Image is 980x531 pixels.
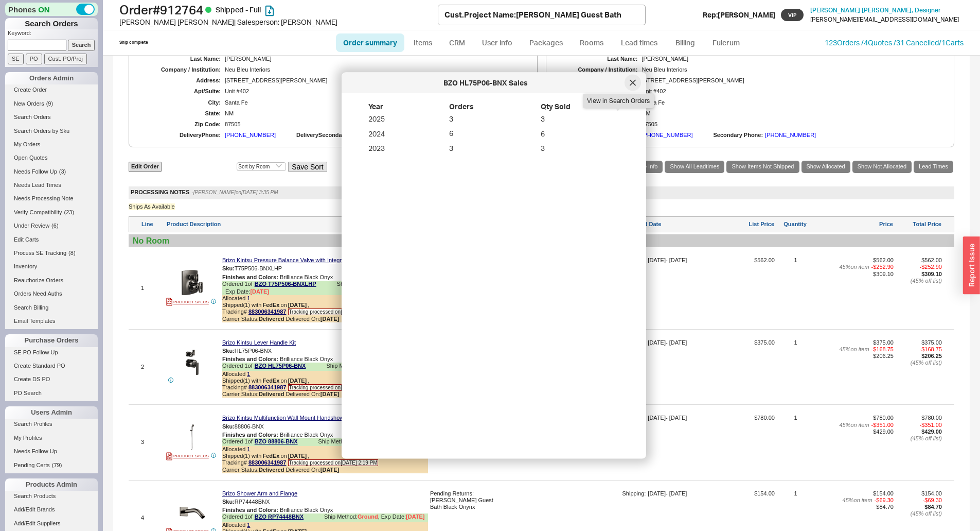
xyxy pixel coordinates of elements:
a: Order summary [336,33,404,52]
h1: Search Orders [5,18,98,29]
span: - $168.75 [920,346,942,353]
div: Products Admin [5,478,98,491]
span: 45 % on item [839,422,869,429]
div: ( 45 % off list) [896,359,942,366]
div: Ordered 1 of Ship Method: [222,363,428,370]
a: /1Carts [939,38,964,47]
div: - [PERSON_NAME] on [DATE] 3:35 PM [191,190,278,196]
span: $780.00 [718,415,775,477]
span: - $351.00 [920,422,942,429]
span: $84.70 [876,504,894,510]
a: BZO HL75P06-BNX [255,363,306,370]
span: $562.00 [873,257,894,263]
div: [PERSON_NAME] [642,56,940,62]
span: Shipped - Full [216,5,261,14]
a: BZO 88806-BNX [255,438,298,446]
div: Cust. Project Name : [PERSON_NAME] Guest Bath [444,9,621,20]
div: NM [225,110,523,117]
a: Edit Order [129,162,162,172]
div: [DATE] - [DATE] [648,257,687,264]
span: $375.00 [873,339,894,346]
span: Finishes and Colors : [222,274,278,280]
span: Carrier Status: [222,467,286,473]
b: FedEx [262,378,279,384]
a: Orders Need Auths [5,288,98,299]
span: 45 % on item [839,264,869,270]
span: $309.10 [921,271,942,277]
div: [DATE] - [DATE] [648,415,687,421]
span: Needs Follow Up [14,168,57,175]
div: Ordered 1 of Ship Method: [222,513,428,521]
span: Tracking# [222,459,286,466]
b: [DATE] [288,378,307,384]
a: Show Items Not Shipped [726,161,799,173]
b: FedEx [262,453,279,459]
span: - $351.00 [871,422,894,429]
div: 2024 [358,128,447,139]
a: [PERSON_NAME] [PERSON_NAME], Designer [810,7,941,14]
span: $429.00 [873,429,894,435]
span: Under Review [14,222,49,229]
input: Cust. PO/Proj [44,54,87,64]
a: Brizo Kintsu Lever Handle Kit [222,339,296,346]
div: Total Price [895,221,941,228]
a: Brizo Kintsu Pressure Balance Valve with Integrated 3-Function Diverter Trim [222,257,415,264]
a: Verify Compatibility(23) [5,207,98,218]
b: Delivered [259,391,284,397]
div: ( 45 % off list) [896,510,942,517]
div: City: [144,99,221,106]
a: Search Profiles [5,419,98,430]
div: Santa Fe [642,99,940,106]
b: Ground [358,513,378,520]
a: BZO RP74448BNX [255,513,304,521]
a: Rooms [573,33,611,52]
div: Last Name: [561,56,638,62]
a: Process SE Tracking(8) [5,248,98,259]
div: Company / Institution: [561,66,638,73]
div: Allocated [222,522,428,528]
p: Keyword: [8,29,98,40]
span: Sku: [222,265,235,271]
img: RP74448BNX-B1_is0gvb [180,500,205,525]
span: T75P506-BNXLHP [235,265,282,271]
a: Reauthorize Orders [5,275,98,286]
a: 1 [247,295,250,301]
span: - $69.30 [923,497,942,504]
span: ( 23 ) [64,209,75,215]
b: [DATE] [320,316,339,322]
div: Address: [144,77,221,84]
div: Unit #402 [642,88,940,95]
span: $780.00 [921,415,942,421]
a: Needs Processing Note [5,193,98,204]
span: - $168.75 [871,346,894,353]
div: ( 45 % off list) [896,278,942,284]
div: View in Search Orders [583,94,654,108]
span: 88806-BNX [235,423,264,429]
div: Delivery Secondary Phone: [296,132,368,139]
div: Santa Fe [225,99,523,106]
span: 45 % on item [839,346,869,353]
span: Delivered On: [286,467,340,473]
span: New Orders [14,100,44,107]
input: PO [26,54,42,64]
div: Last Name: [144,56,221,62]
span: $154.00 [921,490,942,496]
div: Company / Institution: [144,66,221,73]
b: [DATE] [288,453,307,459]
a: 1 [247,522,250,528]
a: Lead times [613,33,665,52]
a: New Orders(9) [5,98,98,109]
div: Line [141,221,165,228]
div: NM [642,110,940,117]
a: PRODUCT SPECS [166,298,209,306]
a: 883006341987 [248,459,286,466]
span: $206.25 [921,353,942,359]
img: 88806-BNX-B1_ph9kvf [180,424,205,450]
span: 45 % on item [843,497,872,504]
a: PRODUCT SPECS [166,452,209,460]
input: Search [68,40,95,50]
div: 87505 [642,121,940,128]
span: $375.00 [921,339,942,346]
div: [PHONE_NUMBER] [225,132,276,139]
div: [STREET_ADDRESS][PERSON_NAME] [642,77,940,84]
